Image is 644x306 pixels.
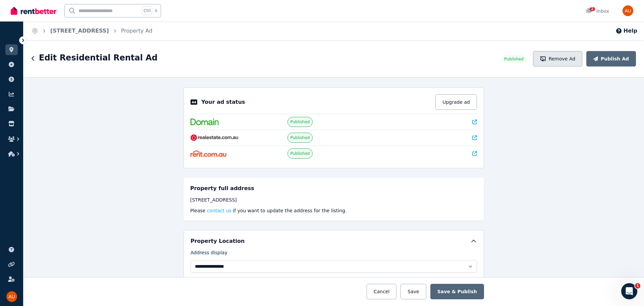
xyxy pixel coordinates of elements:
span: Published [290,119,310,125]
div: Inbox [586,8,609,14]
p: Your ad status [201,98,245,106]
img: Ash Uchil [6,291,17,302]
iframe: Intercom live chat [621,283,637,299]
span: k [155,8,157,13]
span: Published [290,151,310,156]
span: 2 [590,7,595,11]
span: Published [504,56,524,62]
button: Save & Publish [430,284,484,299]
p: Please if you want to update the address for the listing. [190,207,477,214]
button: contact us [207,207,231,214]
button: Help [615,27,637,35]
span: Ctrl [142,6,152,15]
div: [STREET_ADDRESS] [190,196,477,203]
button: Cancel [367,284,396,299]
button: Upgrade ad [435,94,477,110]
button: Save [400,284,426,299]
button: Remove Ad [533,51,582,67]
h5: Property Location [191,237,245,245]
span: Published [290,135,310,140]
span: 1 [635,283,640,289]
h5: Property full address [190,184,254,192]
h1: Edit Residential Rental Ad [39,52,158,63]
img: Domain.com.au [191,119,219,125]
nav: Breadcrumb [23,21,160,40]
a: Property Ad [121,28,153,34]
label: Address display [191,249,227,259]
button: Publish Ad [586,51,636,67]
a: [STREET_ADDRESS] [50,28,109,34]
img: Ash Uchil [623,5,633,16]
img: Rent.com.au [191,150,226,157]
img: RealEstate.com.au [191,134,238,141]
img: RentBetter [11,6,56,16]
